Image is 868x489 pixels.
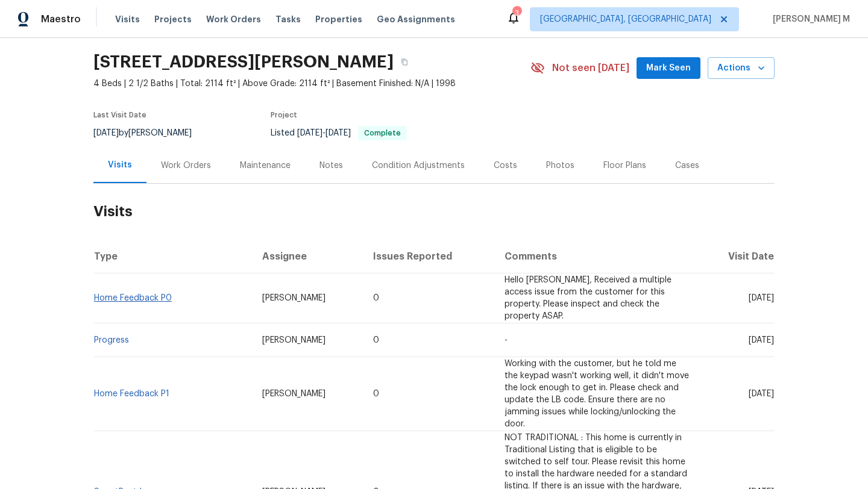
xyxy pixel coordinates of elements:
span: [DATE] [749,390,774,398]
div: Condition Adjustments [372,160,465,172]
div: by [PERSON_NAME] [93,126,206,140]
span: - [297,129,351,137]
span: Hello [PERSON_NAME], Received a multiple access issue from the customer for this property. Please... [505,276,671,320]
span: Working with the customer, but he told me the keypad wasn't working well, it didn't move the lock... [505,360,689,428]
button: Actions [708,57,775,79]
div: Work Orders [161,160,211,172]
a: Progress [94,336,129,344]
div: Visits [108,159,132,171]
span: Actions [717,61,765,76]
h2: Visits [93,184,775,240]
span: [DATE] [93,129,119,137]
a: Home Feedback P1 [94,390,169,398]
span: Projects [154,13,192,25]
div: Photos [546,160,574,172]
th: Visit Date [699,240,775,273]
span: [DATE] [325,129,351,137]
th: Issues Reported [363,240,495,273]
span: Project [271,111,297,119]
span: 0 [373,294,379,302]
span: Listed [271,129,407,137]
span: [DATE] [749,336,774,344]
div: Maintenance [240,160,291,172]
button: Copy Address [394,51,415,73]
button: Mark Seen [637,57,700,79]
span: [PERSON_NAME] M [768,13,850,25]
div: 3 [512,7,521,19]
th: Type [93,240,253,273]
div: Cases [675,160,699,172]
span: - [505,336,508,344]
span: Mark Seen [646,61,691,76]
span: 4 Beds | 2 1/2 Baths | Total: 2114 ft² | Above Grade: 2114 ft² | Basement Finished: N/A | 1998 [93,78,530,90]
th: Comments [495,240,699,273]
span: [PERSON_NAME] [262,390,325,398]
span: Not seen [DATE] [552,62,629,74]
th: Assignee [253,240,363,273]
span: Work Orders [206,13,261,25]
span: 0 [373,336,379,344]
div: Costs [494,160,517,172]
span: 0 [373,390,379,398]
span: Maestro [41,13,81,25]
span: Tasks [275,15,301,23]
span: [PERSON_NAME] [262,294,325,302]
span: Visits [115,13,140,25]
span: Geo Assignments [377,13,455,25]
span: Properties [315,13,362,25]
span: [DATE] [749,294,774,302]
div: Floor Plans [603,160,646,172]
a: Home Feedback P0 [94,294,172,302]
span: [PERSON_NAME] [262,336,325,344]
span: Last Visit Date [93,111,146,119]
span: [DATE] [297,129,322,137]
div: Notes [319,160,343,172]
span: Complete [359,129,406,137]
span: [GEOGRAPHIC_DATA], [GEOGRAPHIC_DATA] [540,13,711,25]
h2: [STREET_ADDRESS][PERSON_NAME] [93,56,394,68]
